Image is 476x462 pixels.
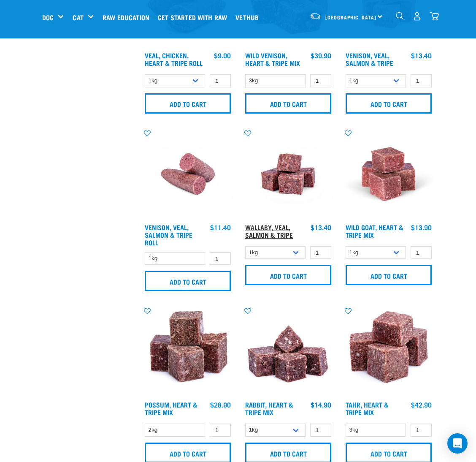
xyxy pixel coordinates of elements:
input: Add to cart [245,265,331,285]
input: 1 [411,246,432,259]
div: $13.90 [411,223,432,231]
a: Possum, Heart & Tripe Mix [145,402,197,414]
input: Add to cart [145,271,231,291]
img: van-moving.png [310,12,321,20]
input: 1 [210,424,231,437]
a: Venison, Veal, Salmon & Tripe Roll [145,225,192,244]
img: home-icon-1@2x.png [396,12,404,20]
a: Wallaby, Veal, Salmon & Tripe [245,225,293,236]
a: Vethub [233,0,265,34]
a: Tahr, Heart & Tripe Mix [346,402,389,414]
img: Wallaby Veal Salmon Tripe 1642 [243,129,333,219]
input: 1 [310,424,331,437]
a: Venison, Veal, Salmon & Tripe [346,53,393,65]
input: 1 [310,246,331,259]
div: $11.40 [210,223,231,231]
a: Raw Education [100,0,156,34]
div: Open Intercom Messenger [447,433,468,454]
span: [GEOGRAPHIC_DATA] [325,16,376,19]
a: Wild Venison, Heart & Tripe Mix [245,53,300,65]
input: Add to cart [346,265,432,285]
input: 1 [310,74,331,87]
div: $39.90 [311,52,331,59]
a: Get started with Raw [156,0,233,34]
img: home-icon@2x.png [430,12,439,21]
div: $9.90 [214,52,231,59]
img: Venison Veal Salmon Tripe 1651 [143,129,233,219]
a: Veal, Chicken, Heart & Tripe Roll [145,53,203,65]
div: $42.90 [411,401,432,408]
img: Tahr Heart Tripe Mix 01 [343,306,434,397]
div: $13.40 [411,52,432,59]
input: Add to cart [346,93,432,114]
img: Goat Heart Tripe 8451 [343,129,434,219]
a: Cat [73,12,83,22]
div: $14.90 [311,401,331,408]
input: Add to cart [245,93,331,114]
img: 1067 Possum Heart Tripe Mix 01 [143,306,233,397]
input: 1 [411,424,432,437]
div: $28.90 [210,401,231,408]
img: user.png [413,12,422,21]
input: 1 [210,252,231,265]
a: Dog [42,12,54,22]
input: Add to cart [145,93,231,114]
a: Wild Goat, Heart & Tripe Mix [346,225,403,236]
div: $13.40 [311,223,331,231]
img: 1175 Rabbit Heart Tripe Mix 01 [243,306,333,397]
a: Rabbit, Heart & Tripe Mix [245,402,293,414]
input: 1 [411,74,432,87]
input: 1 [210,74,231,87]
